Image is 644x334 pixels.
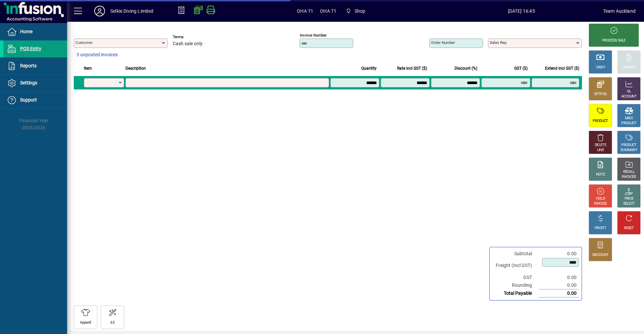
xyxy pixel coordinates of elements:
[343,5,368,17] span: Shop
[75,40,93,45] mat-label: Customer
[624,226,634,231] div: RESET
[74,49,120,61] button: 3 unposted invoices
[89,5,110,17] button: Profile
[621,121,636,126] div: PRODUCT
[454,65,477,72] span: Discount (%)
[492,250,539,258] td: Subtotal
[20,63,37,68] span: Reports
[3,75,67,91] a: Settings
[595,226,606,231] div: PROFIT
[603,6,636,16] div: Team Auckland
[3,23,67,40] a: Home
[539,281,579,289] td: 0.00
[80,320,91,325] div: Apparel
[84,65,92,72] span: Item
[623,201,635,206] div: SELECT
[623,170,635,175] div: RECALL
[596,196,605,201] div: HOLD
[592,253,608,258] div: DISCOUNT
[627,89,631,94] div: GL
[173,35,213,39] span: Terms
[514,65,528,72] span: GST ($)
[625,196,634,201] div: PRICE
[539,274,579,281] td: 0.00
[539,250,579,258] td: 0.00
[621,94,637,99] div: ACCOUNT
[492,289,539,297] td: Total Payable
[110,6,154,16] div: Selkie Diving Limited
[297,6,313,16] span: OHA T1
[594,201,606,206] div: INVOICE
[20,80,37,85] span: Settings
[622,175,636,180] div: INVOICES
[602,38,626,43] div: PROCESS SALE
[492,274,539,281] td: GST
[597,148,604,153] div: LINE
[594,92,607,97] div: EFTPOS
[300,33,327,38] mat-label: Invoice number
[625,116,633,121] div: MISC
[596,172,605,177] div: NOTE
[492,281,539,289] td: Rounding
[3,58,67,74] a: Reports
[20,97,37,103] span: Support
[492,258,539,274] td: Freight (Incl GST)
[595,143,606,148] div: DELETE
[397,65,427,72] span: Rate incl GST ($)
[621,143,636,148] div: PRODUCT
[20,29,33,34] span: Home
[440,6,603,16] span: [DATE] 16:45
[593,119,608,124] div: PRODUCT
[623,65,636,70] div: CHARGE
[431,40,455,45] mat-label: Order number
[361,65,377,72] span: Quantity
[20,46,41,51] span: POS Entry
[173,41,203,47] span: Cash sale only
[3,92,67,109] a: Support
[110,320,115,325] div: 6.5
[76,51,118,58] span: 3 unposted invoices
[621,148,637,153] div: SUMMARY
[355,6,366,16] span: Shop
[125,65,146,72] span: Description
[320,6,336,16] span: OHA T1
[596,65,605,70] div: CASH
[490,40,506,45] mat-label: Sales rep
[539,289,579,297] td: 0.00
[545,65,579,72] span: Extend incl GST ($)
